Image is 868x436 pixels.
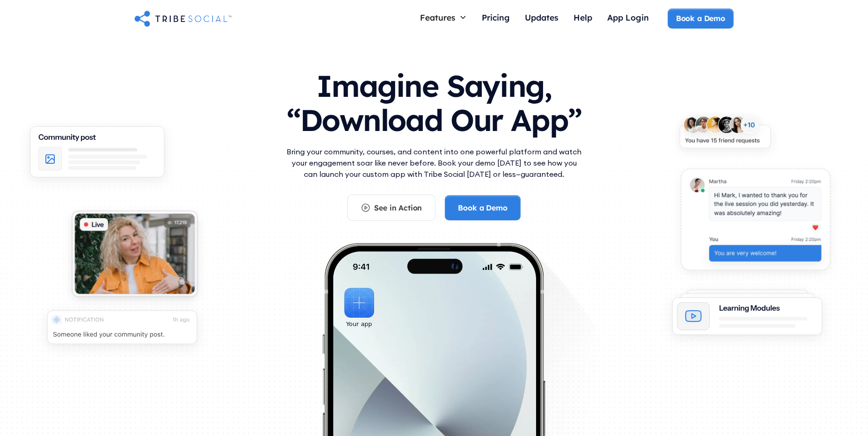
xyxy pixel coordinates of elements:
div: Features [412,8,474,26]
p: Bring your community, courses, and content into one powerful platform and watch your engagement s... [284,146,584,180]
img: An illustration of Community Feed [17,117,177,193]
a: Book a Demo [445,195,520,220]
a: See in Action [347,195,435,221]
a: App Login [600,8,656,29]
div: Pricing [482,12,510,22]
div: Features [420,12,456,22]
a: home [134,9,232,28]
a: Book a Demo [668,8,734,28]
a: Help [566,8,600,29]
img: An illustration of New friends requests [669,108,781,162]
img: An illustration of push notification [35,301,210,360]
img: An illustration of Live video [61,203,208,311]
div: Help [574,12,592,22]
a: Updates [517,8,566,29]
div: Updates [525,12,559,22]
a: Pricing [474,8,517,29]
img: An illustration of Learning Modules [660,283,835,351]
h1: Imagine Saying, “Download Our App” [284,59,584,142]
div: App Login [607,12,649,22]
img: An illustration of chat [669,160,842,285]
div: See in Action [374,203,422,213]
div: Your app [346,319,372,329]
